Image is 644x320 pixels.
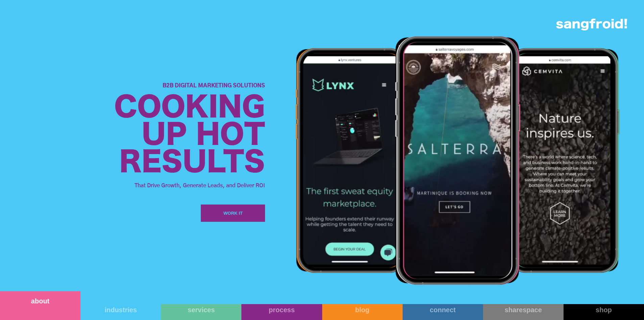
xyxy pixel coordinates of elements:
[263,128,283,132] a: privacy policy
[241,304,322,320] a: process
[556,19,627,30] img: logo
[564,304,644,320] a: shop
[403,304,483,320] a: connect
[161,304,241,320] a: services
[80,306,161,314] div: industries
[403,306,483,314] div: connect
[483,304,564,320] a: sharespace
[322,304,403,320] a: blog
[161,306,241,314] div: services
[241,306,322,314] div: process
[564,306,644,314] div: shop
[223,210,243,217] div: WORK IT
[483,306,564,314] div: sharespace
[322,306,403,314] div: blog
[80,304,161,320] a: industries
[201,205,265,222] a: WORK IT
